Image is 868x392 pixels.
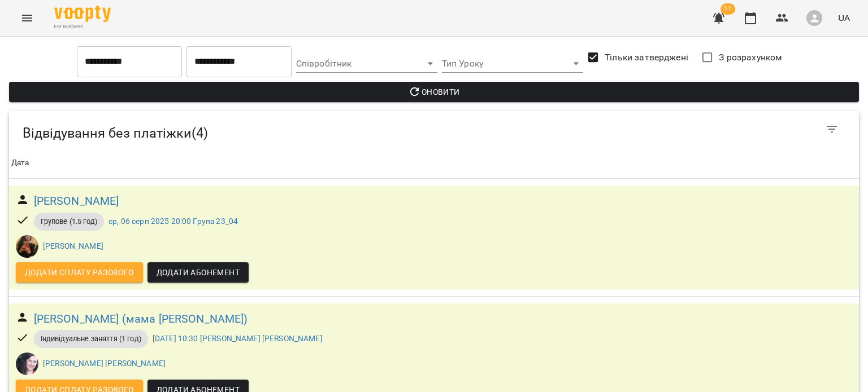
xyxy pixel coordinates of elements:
[16,235,38,258] img: Шпортун Тетяна Олександрівна
[16,262,143,283] button: Додати сплату разового
[18,85,850,99] span: Оновити
[11,156,857,170] span: Дата
[9,82,859,102] button: Оновити
[25,266,134,279] span: Додати сплату разового
[34,192,119,210] a: [PERSON_NAME]
[153,334,323,343] a: [DATE] 10:30 [PERSON_NAME] [PERSON_NAME]
[54,23,111,30] span: For Business
[9,111,859,147] div: Table Toolbar
[16,353,38,375] img: Гошевська Любов Степанівна
[11,156,29,170] div: Sort
[818,116,845,143] button: Фільтр
[14,5,41,32] button: Menu
[34,310,248,328] a: [PERSON_NAME] (мама [PERSON_NAME])
[157,266,240,279] span: Додати Абонемент
[34,217,105,227] span: Групове (1.5 год)
[605,51,688,64] span: Тільки затверджені
[834,7,854,28] button: UA
[11,156,29,170] div: Дата
[108,217,238,226] a: ср, 06 серп 2025 20:00 Група 23_04
[721,3,735,15] span: 11
[34,334,148,344] span: Індивідуальне заняття (1 год)
[43,241,103,250] a: [PERSON_NAME]
[147,262,249,283] button: Додати Абонемент
[719,51,782,64] span: З розрахунком
[43,359,166,368] a: [PERSON_NAME] [PERSON_NAME]
[23,125,513,142] h5: Відвідування без платіжки ( 4 )
[54,6,111,22] img: Voopty Logo
[838,12,850,24] span: UA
